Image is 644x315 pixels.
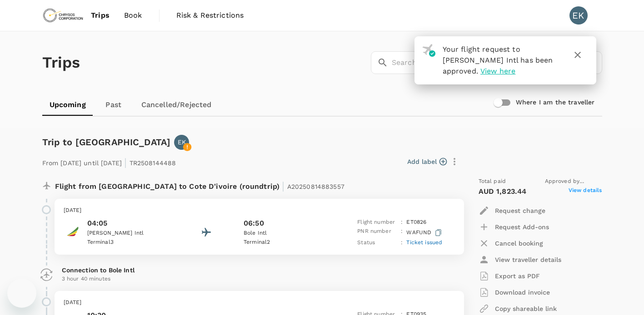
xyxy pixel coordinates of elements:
[42,153,176,170] p: From [DATE] until [DATE] TR2508144488
[357,227,397,238] p: PNR number
[406,239,442,246] span: Ticket issued
[42,31,80,94] h1: Trips
[406,218,426,227] p: ET 0826
[357,238,397,247] p: Status
[480,67,515,75] span: View here
[64,206,455,215] p: [DATE]
[282,180,285,192] span: |
[87,238,169,247] p: Terminal 3
[422,44,435,57] img: flight-approved
[62,266,457,275] p: Connection to Bole Intl
[479,235,543,251] button: Cancel booking
[93,94,134,116] a: Past
[401,227,403,238] p: :
[495,304,557,313] p: Copy shareable link
[479,219,549,235] button: Request Add-ons
[64,222,82,241] img: Ethiopian Airlines
[91,10,110,21] span: Trips
[87,218,169,229] p: 04:05
[569,186,602,197] span: View details
[134,94,219,116] a: Cancelled/Rejected
[244,229,325,238] p: Bole Intl
[55,177,344,193] p: Flight from [GEOGRAPHIC_DATA] to Cote D'ivoire (roundtrip)
[178,138,186,147] p: EK
[176,10,244,21] span: Risk & Restrictions
[479,268,540,284] button: Export as PDF
[479,284,550,300] button: Download invoice
[479,251,561,268] button: View traveller details
[64,298,455,307] p: [DATE]
[401,238,403,247] p: :
[42,5,84,25] img: Chrysos Corporation
[357,218,397,227] p: Flight number
[545,177,602,186] span: Approved by
[62,275,457,284] p: 3 hour 40 minutes
[124,10,142,21] span: Book
[443,45,553,75] span: Your flight request to [PERSON_NAME] Intl has been approved.
[479,177,506,186] span: Total paid
[479,186,527,197] p: AUD 1,823.44
[407,157,447,166] button: Add label
[7,279,36,308] iframe: Button to launch messaging window
[401,218,403,227] p: :
[287,183,344,190] span: A20250814883557
[495,222,549,231] p: Request Add-ons
[42,135,171,149] h6: Trip to [GEOGRAPHIC_DATA]
[42,94,93,116] a: Upcoming
[124,156,127,169] span: |
[495,255,561,264] p: View traveller details
[495,271,540,281] p: Export as PDF
[495,288,550,297] p: Download invoice
[569,6,588,25] div: EK
[479,202,545,219] button: Request change
[392,51,602,74] input: Search by travellers, trips, or destination, label, team
[244,238,325,247] p: Terminal 2
[87,229,169,238] p: [PERSON_NAME] Intl
[516,98,595,108] h6: Where I am the traveller
[244,218,264,229] p: 06:50
[406,227,444,238] p: WAFUND
[495,206,545,215] p: Request change
[495,239,543,248] p: Cancel booking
